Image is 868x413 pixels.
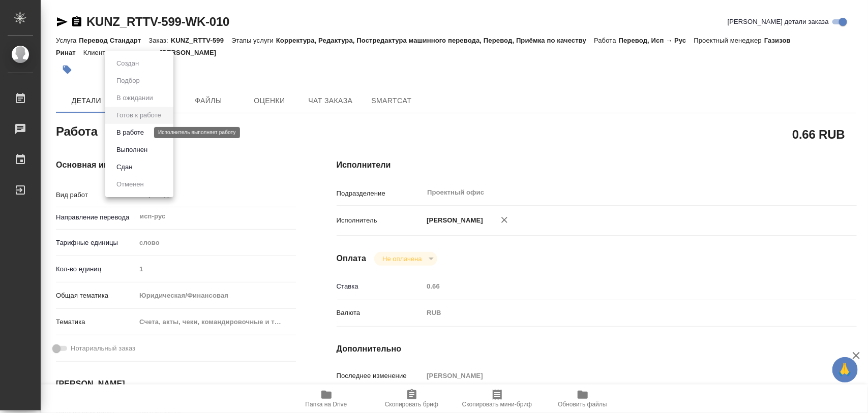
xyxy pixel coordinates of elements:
button: Готов к работе [113,110,164,121]
button: Отменен [113,179,147,190]
button: В ожидании [113,92,156,104]
button: Сдан [113,162,135,173]
button: Выполнен [113,144,151,155]
button: Подбор [113,75,143,86]
button: В работе [113,127,147,138]
button: Создан [113,58,142,69]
